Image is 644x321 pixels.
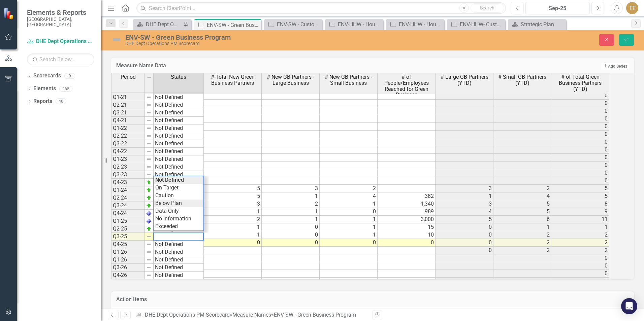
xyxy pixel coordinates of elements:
[146,126,152,131] img: 8DAGhfEEPCf229AAAAAElFTkSuQmCC
[493,200,551,208] td: 5
[154,256,204,264] td: Not Defined
[111,241,145,248] td: Q4-25
[154,272,204,279] td: Not Defined
[551,200,609,208] td: 8
[154,109,204,117] td: Not Defined
[204,200,262,208] td: 3
[626,2,638,14] div: TT
[154,171,204,179] td: Not Defined
[262,231,320,239] td: 0
[146,180,152,185] img: zOikAAAAAElFTkSuQmCC
[262,223,320,231] td: 0
[111,194,145,202] td: Q2-24
[27,8,94,16] span: Elements & Reports
[551,223,609,231] td: 1
[116,296,629,302] h3: Action Items
[111,248,145,256] td: Q1-26
[437,74,492,86] span: # Large GB Partners (YTD)
[551,247,609,254] td: 2
[320,223,378,231] td: 1
[510,20,565,29] a: Strategic Plan
[146,195,152,201] img: zOikAAAAAElFTkSuQmCC
[551,208,609,216] td: 9
[111,163,145,171] td: Q2-23
[171,74,186,80] span: Status
[266,20,321,29] a: ENV-SW - Customer Satisfaction
[277,20,321,29] div: ENV-SW - Customer Satisfaction
[111,148,145,155] td: Q4-22
[551,270,609,278] td: 0
[551,138,609,146] td: 0
[320,192,378,200] td: 4
[551,115,609,123] td: 0
[154,248,204,256] td: Not Defined
[551,239,609,247] td: 2
[146,249,152,255] img: 8DAGhfEEPCf229AAAAAElFTkSuQmCC
[493,223,551,231] td: 1
[378,223,436,231] td: 15
[471,3,504,13] button: Search
[125,34,404,41] div: ENV-SW - Green Business Program
[56,99,66,104] div: 40
[136,2,506,14] input: Search ClearPoint...
[111,109,145,117] td: Q3-21
[493,231,551,239] td: 2
[59,86,72,92] div: 265
[111,217,145,225] td: Q1-25
[378,192,436,200] td: 382
[551,146,609,154] td: 0
[493,239,551,247] td: 2
[338,20,382,29] div: ENV-HHW - Household Hazardous Waste Program
[551,254,609,262] td: 0
[146,187,152,193] img: zOikAAAAAElFTkSuQmCC
[154,155,204,163] td: Not Defined
[274,312,356,318] div: ENV-SW - Green Business Program
[621,298,637,314] div: Open Intercom Messenger
[111,94,145,101] td: Q1-21
[27,38,94,45] a: DHE Dept Operations PM Scorecard
[135,20,181,29] a: DHE Dept Operations PM Scorecard
[388,20,443,29] a: ENV-HHW - Household Hazardous Waste Schedule
[116,63,446,69] h3: Measure Name Data
[111,256,145,264] td: Q1-26
[154,207,203,215] td: Data Only
[204,216,262,223] td: 2
[145,312,230,318] a: DHE Dept Operations PM Scorecard
[378,208,436,216] td: 989
[125,41,404,46] div: DHE Dept Operations PM Scorecard
[551,107,609,115] td: 0
[146,218,152,224] img: AiWcYj9IZXgAAAAASUVORK5CYII=
[146,172,152,177] img: 8DAGhfEEPCf229AAAAAElFTkSuQmCC
[111,155,145,163] td: Q1-23
[436,239,493,247] td: 0
[551,185,609,192] td: 5
[378,216,436,223] td: 3,000
[449,20,504,29] a: ENV-HHW- Customer Satisfaction
[146,20,181,29] div: DHE Dept Operations PM Scorecard
[601,63,629,70] button: Add Series
[436,185,493,192] td: 3
[146,265,152,270] img: 8DAGhfEEPCf229AAAAAElFTkSuQmCC
[262,239,320,247] td: 0
[495,74,550,86] span: # Small GB Partners (YTD)
[155,177,184,183] strong: Not Defined
[147,75,152,80] img: 8DAGhfEEPCf229AAAAAElFTkSuQmCC
[207,21,260,29] div: ENV-SW - Green Business Program
[33,85,56,93] a: Elements
[379,74,434,98] span: # of People/Employees Reached for Green Business
[3,7,15,19] img: ClearPoint Strategy
[204,231,262,239] td: 1
[320,239,378,247] td: 0
[27,53,94,65] input: Search Below...
[262,192,320,200] td: 1
[460,20,504,29] div: ENV-HHW- Customer Satisfaction
[154,264,204,272] td: Not Defined
[111,124,145,132] td: Q1-22
[146,118,152,123] img: 8DAGhfEEPCf229AAAAAElFTkSuQmCC
[551,162,609,169] td: 0
[146,164,152,170] img: 8DAGhfEEPCf229AAAAAElFTkSuQmCC
[320,185,378,192] td: 2
[493,208,551,216] td: 5
[551,123,609,131] td: 0
[154,94,204,101] td: Not Defined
